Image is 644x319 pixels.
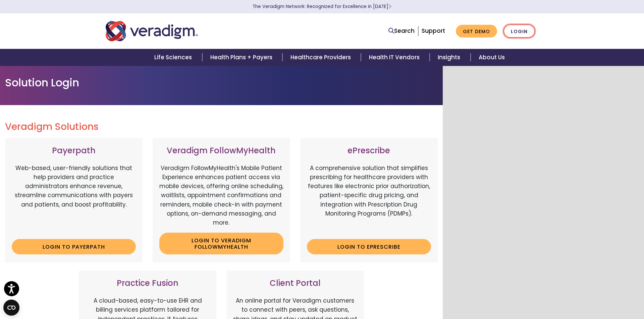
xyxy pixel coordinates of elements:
[202,49,282,66] a: Health Plans + Payers
[282,49,361,66] a: Healthcare Providers
[307,164,431,234] p: A comprehensive solution that simplifies prescribing for healthcare providers with features like ...
[3,300,19,316] button: Open CMP widget
[146,49,202,66] a: Life Sciences
[12,239,136,254] a: Login to Payerpath
[233,278,357,288] h3: Client Portal
[430,49,470,66] a: Insights
[515,271,636,311] iframe: Drift Chat Widget
[5,76,438,89] h1: Solution Login
[361,49,430,66] a: Health IT Vendors
[307,239,431,254] a: Login to ePrescribe
[159,146,283,156] h3: Veradigm FollowMyHealth
[5,121,438,133] h2: Veradigm Solutions
[253,3,391,10] a: The Veradigm Network: Recognized for Excellence in [DATE]Learn More
[503,24,535,38] a: Login
[86,278,210,288] h3: Practice Fusion
[106,20,198,42] img: Veradigm logo
[307,146,431,156] h3: ePrescribe
[388,26,415,35] a: Search
[388,3,391,10] span: Learn More
[471,49,513,66] a: About Us
[422,27,445,35] a: Support
[159,164,283,227] p: Veradigm FollowMyHealth's Mobile Patient Experience enhances patient access via mobile devices, o...
[12,146,136,156] h3: Payerpath
[456,25,497,38] a: Get Demo
[159,233,283,254] a: Login to Veradigm FollowMyHealth
[12,164,136,234] p: Web-based, user-friendly solutions that help providers and practice administrators enhance revenu...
